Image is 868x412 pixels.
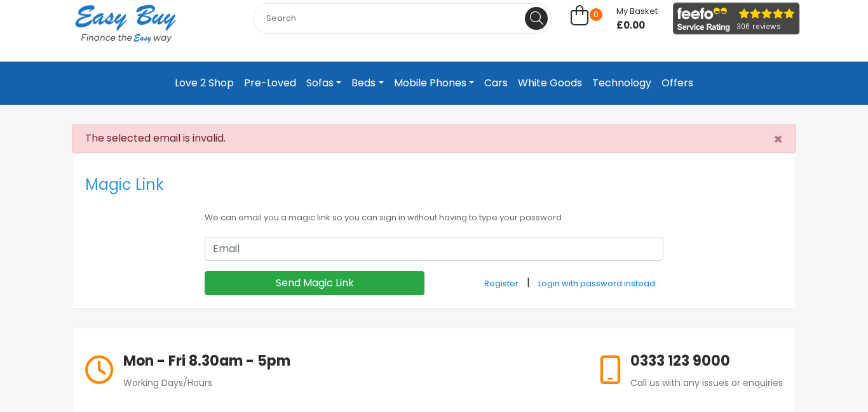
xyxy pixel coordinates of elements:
[538,278,655,289] small: Login with password instead
[476,271,527,295] a: Register
[761,124,796,155] button: Close
[484,278,519,289] small: Register
[85,166,663,204] h4: Magic Link
[123,376,212,389] span: Working Days/Hours
[346,72,388,95] a: Beds
[673,3,800,35] img: feefo_logo
[590,8,602,21] span: 0
[630,350,783,371] h6: 0333 123 9000
[630,376,783,389] span: Call us with any issues or enquiries
[253,3,552,34] input: Search
[72,124,796,153] div: The selected email is invalid.
[616,19,658,32] span: £0.00
[123,350,290,371] h6: Mon - Fri 8.30am - 5pm
[301,72,346,95] a: Sofas
[205,271,424,295] input: Send Magic Link
[587,72,656,95] a: Technology
[170,72,239,95] a: Love 2 Shop
[616,5,658,17] span: My Basket
[205,209,663,227] p: We can email you a magic link so you can sign in without having to type your password
[389,72,479,95] a: Mobile Phones
[239,72,301,95] a: Pre-Loved
[773,129,783,150] span: ×
[571,12,658,27] a: 0 My Basket £0.00
[479,72,513,95] a: Cars
[530,271,663,295] a: Login with password instead
[513,72,587,95] a: White Goods
[434,271,673,295] div: |
[656,72,698,95] a: Offers
[205,237,663,261] input: Email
